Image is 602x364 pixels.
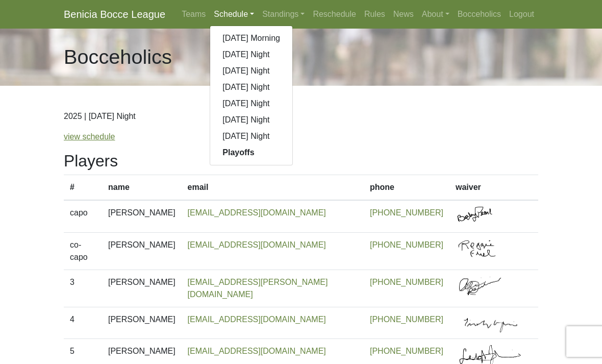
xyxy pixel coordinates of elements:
a: [EMAIL_ADDRESS][DOMAIN_NAME] [188,208,326,217]
p: 2025 | [DATE] Night [64,110,538,123]
a: Logout [505,4,538,25]
a: [PHONE_NUMBER] [370,240,443,249]
td: [PERSON_NAME] [102,232,182,270]
img: signed at 2/5/25 4:45pm [456,276,532,296]
h1: Bocceholics [64,45,172,69]
a: [DATE] Morning [210,30,292,46]
a: News [389,4,418,25]
a: Bocceholics [454,4,505,25]
th: waiver [449,175,538,201]
a: [DATE] Night [210,128,292,144]
a: [DATE] Night [210,63,292,79]
th: email [182,175,364,201]
td: co-capo [64,232,102,270]
h2: Players [64,151,538,171]
td: [PERSON_NAME] [102,270,182,307]
a: [PHONE_NUMBER] [370,208,443,217]
img: signed at 2/1/25 3:54pm [456,207,532,226]
a: [EMAIL_ADDRESS][DOMAIN_NAME] [188,315,326,324]
a: About [418,4,454,25]
img: signed at 2/2/25 12:32pm [456,313,532,333]
a: [EMAIL_ADDRESS][DOMAIN_NAME] [188,240,326,249]
a: [DATE] Night [210,112,292,128]
a: Reschedule [309,4,360,25]
a: Schedule [210,4,258,25]
a: Standings [258,4,309,25]
a: view schedule [64,132,115,141]
td: 3 [64,270,102,307]
a: [DATE] Night [210,95,292,112]
a: [PHONE_NUMBER] [370,347,443,355]
img: signed at 2/2/25 1:24pm [456,239,532,258]
div: Schedule [210,26,293,165]
th: phone [364,175,449,201]
a: [PHONE_NUMBER] [370,278,443,286]
a: Rules [360,4,389,25]
th: # [64,175,102,201]
td: 4 [64,307,102,339]
td: [PERSON_NAME] [102,200,182,232]
a: Benicia Bocce League [64,4,165,25]
a: [DATE] Night [210,79,292,95]
a: Teams [178,4,210,25]
a: [EMAIL_ADDRESS][DOMAIN_NAME] [188,347,326,355]
td: [PERSON_NAME] [102,307,182,339]
a: [PHONE_NUMBER] [370,315,443,324]
th: name [102,175,182,201]
td: capo [64,200,102,232]
a: Playoffs [210,144,292,161]
a: [DATE] Night [210,46,292,63]
a: [EMAIL_ADDRESS][PERSON_NAME][DOMAIN_NAME] [188,278,328,299]
strong: Playoffs [222,148,254,157]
